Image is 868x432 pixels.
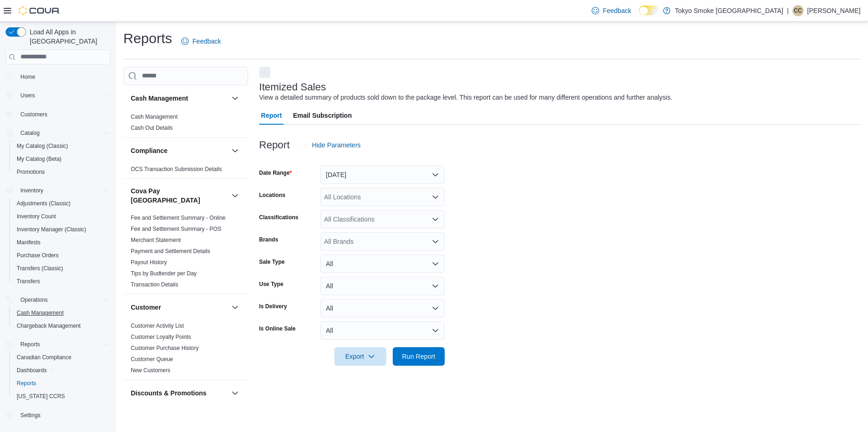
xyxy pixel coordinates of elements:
[13,140,110,152] span: My Catalog (Classic)
[675,5,784,16] p: Tokyo Smoke [GEOGRAPHIC_DATA]
[131,259,167,266] a: Payout History
[131,146,228,155] button: Compliance
[320,254,445,273] button: All
[312,140,361,150] span: Hide Parameters
[123,29,172,48] h1: Reports
[17,294,110,305] span: Operations
[13,365,110,376] span: Dashboards
[13,320,84,331] a: Chargeback Management
[131,323,184,329] a: Customer Activity List
[13,198,74,209] a: Adjustments (Classic)
[17,322,81,330] span: Chargeback Management
[13,378,110,389] span: Reports
[807,5,861,16] p: [PERSON_NAME]
[131,165,222,173] span: OCS Transaction Submission Details
[432,216,439,223] button: Open list of options
[259,67,270,78] button: Next
[402,352,435,361] span: Run Report
[131,388,206,398] h3: Discounts & Promotions
[787,5,789,16] p: |
[131,248,210,255] span: Payment and Settlement Details
[230,190,241,201] button: Cova Pay [GEOGRAPHIC_DATA]
[9,364,114,377] a: Dashboards
[320,321,445,340] button: All
[20,296,48,304] span: Operations
[2,70,114,83] button: Home
[792,5,804,16] div: Cody Cabot-Letto
[131,94,188,103] h3: Cash Management
[131,114,178,120] a: Cash Management
[131,270,197,277] a: Tips by Budtender per Day
[259,82,326,93] h3: Itemized Sales
[123,320,248,380] div: Customer
[131,215,226,221] a: Fee and Settlement Summary - Online
[259,140,290,151] h3: Report
[2,408,114,422] button: Settings
[259,93,672,102] div: View a detailed summary of products sold down to the package level. This report can be used for m...
[131,166,222,172] a: OCS Transaction Submission Details
[20,92,35,99] span: Users
[230,145,241,156] button: Compliance
[131,125,173,131] a: Cash Out Details
[17,185,110,196] span: Inventory
[13,211,60,222] a: Inventory Count
[123,212,248,294] div: Cova Pay [GEOGRAPHIC_DATA]
[123,111,248,137] div: Cash Management
[230,388,241,399] button: Discounts & Promotions
[17,108,110,120] span: Customers
[131,333,191,341] span: Customer Loyalty Points
[13,224,90,235] a: Inventory Manager (Classic)
[259,303,287,310] label: Is Delivery
[334,347,386,366] button: Export
[230,302,241,313] button: Customer
[13,263,67,274] a: Transfers (Classic)
[259,258,285,266] label: Sale Type
[17,90,38,101] button: Users
[17,185,47,196] button: Inventory
[17,354,71,361] span: Canadian Compliance
[13,237,110,248] span: Manifests
[13,391,110,402] span: Washington CCRS
[259,191,286,199] label: Locations
[192,37,221,46] span: Feedback
[13,166,110,178] span: Promotions
[9,236,114,249] button: Manifests
[9,306,114,319] button: Cash Management
[20,412,40,419] span: Settings
[131,356,173,363] span: Customer Queue
[393,347,445,366] button: Run Report
[432,238,439,245] button: Open list of options
[13,276,44,287] a: Transfers
[9,140,114,152] button: My Catalog (Classic)
[13,276,110,287] span: Transfers
[17,410,44,421] a: Settings
[17,71,110,83] span: Home
[17,393,65,400] span: [US_STATE] CCRS
[131,303,228,312] button: Customer
[2,127,114,140] button: Catalog
[131,94,228,103] button: Cash Management
[13,166,49,178] a: Promotions
[17,127,110,139] span: Catalog
[20,73,35,81] span: Home
[17,252,59,259] span: Purchase Orders
[259,236,278,243] label: Brands
[432,193,439,201] button: Open list of options
[9,197,114,210] button: Adjustments (Classic)
[13,153,65,165] a: My Catalog (Beta)
[13,250,63,261] a: Purchase Orders
[9,319,114,332] button: Chargeback Management
[131,270,197,277] span: Tips by Budtender per Day
[13,153,110,165] span: My Catalog (Beta)
[131,408,155,415] a: Discounts
[639,6,658,15] input: Dark Mode
[131,237,181,243] a: Merchant Statement
[13,352,110,363] span: Canadian Compliance
[13,391,69,402] a: [US_STATE] CCRS
[17,168,45,176] span: Promotions
[17,367,54,374] span: Dashboards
